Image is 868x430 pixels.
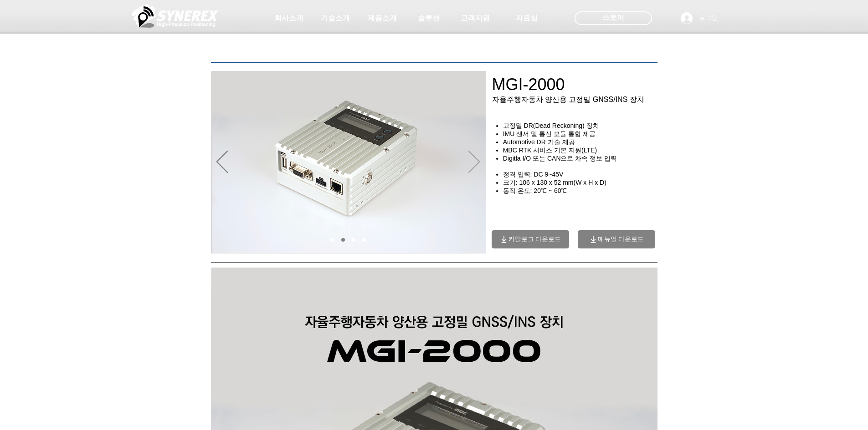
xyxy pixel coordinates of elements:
a: 02 [341,238,345,242]
a: 고객지원 [452,9,498,27]
span: Automotive DR 기술 제공 [503,138,575,146]
span: 동작 온도: 20℃ ~ 60℃ [503,187,567,194]
img: MGI2000_perspective.jpeg [212,71,486,253]
a: 01 [331,238,334,242]
button: 다음 [468,151,480,174]
a: 매뉴얼 다운로드 [578,230,655,248]
a: 자료실 [504,9,550,27]
iframe: Wix Chat [763,391,868,430]
a: 카탈로그 다운로드 [492,230,569,248]
a: 04 [362,238,366,242]
span: 스토어 [602,13,624,23]
div: 슬라이드쇼 [211,71,486,253]
span: 카탈로그 다운로드 [508,235,561,243]
span: 정격 입력: DC 9~45V [503,171,564,178]
span: 매뉴얼 다운로드 [598,235,644,243]
span: MBC RTK 서비스 기본 지원(LTE) [503,147,597,154]
span: 로그인 [696,14,721,23]
a: 제품소개 [360,9,405,27]
span: 솔루션 [418,14,440,23]
span: 회사소개 [274,14,303,23]
div: 스토어 [575,11,652,25]
a: 솔루션 [406,9,452,27]
span: 제품소개 [368,14,397,23]
span: 기술소개 [321,14,350,23]
img: 씨너렉스_White_simbol_대지 1.png [132,2,218,30]
button: 이전 [216,151,228,174]
button: 로그인 [674,10,724,27]
span: ​크기: 106 x 130 x 52 mm(W x H x D) [503,179,606,186]
nav: 슬라이드 [327,238,369,242]
a: 기술소개 [313,9,358,27]
span: 고객지원 [461,14,490,23]
span: 자료실 [516,14,538,23]
span: Digitla I/O 또는 CAN으로 차속 정보 입력 [503,155,617,162]
a: 03 [352,238,355,242]
a: 회사소개 [266,9,312,27]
